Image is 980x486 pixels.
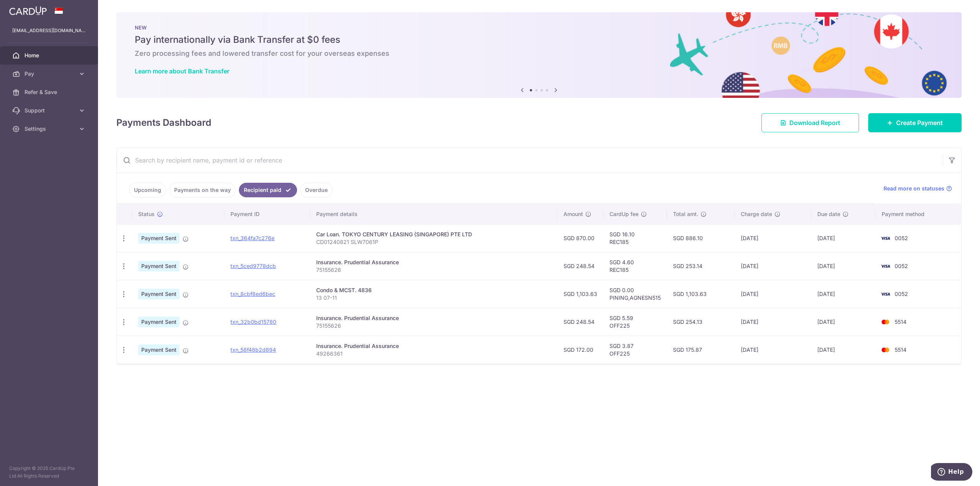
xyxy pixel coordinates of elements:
[603,336,667,364] td: SGD 3.87 OFF225
[24,125,75,133] span: Settings
[138,345,180,355] span: Payment Sent
[135,34,943,46] h5: Pay internationally via Bank Transfer at $0 fees
[557,224,603,252] td: SGD 870.00
[230,319,276,325] a: txn_32b0bd15780
[316,238,551,246] p: CD01240821 SLW7061P
[316,342,551,350] div: Insurance. Prudential Assurance
[884,185,944,192] span: Read more on statuses
[138,317,180,327] span: Payment Sent
[603,252,667,280] td: SGD 4.60 REC185
[896,118,943,127] span: Create Payment
[878,345,893,354] img: Bank Card
[603,224,667,252] td: SGD 16.10 REC185
[895,263,908,269] span: 0052
[931,463,972,482] iframe: Opens a widget where you can find more information
[811,252,875,280] td: [DATE]
[316,350,551,358] p: 49266361
[557,280,603,308] td: SGD 1,103.63
[316,286,551,294] div: Condo & MCST. 4836
[316,314,551,322] div: Insurance. Prudential Assurance
[895,319,906,325] span: 5514
[811,336,875,364] td: [DATE]
[116,116,211,130] h4: Payments Dashboard
[878,317,893,327] img: Bank Card
[563,210,583,218] span: Amount
[868,113,962,132] a: Create Payment
[673,210,698,218] span: Total amt.
[129,183,166,197] a: Upcoming
[117,148,943,172] input: Search by recipient name, payment id or reference
[895,235,908,241] span: 0052
[557,336,603,364] td: SGD 172.00
[316,322,551,330] p: 75155626
[316,266,551,274] p: 75155626
[761,113,859,132] a: Download Report
[817,210,840,218] span: Due date
[316,231,551,238] div: Car Loan. TOKYO CENTURY LEASING (SINGAPORE) PTE LTD
[135,24,943,31] p: NEW
[603,308,667,336] td: SGD 5.59 OFF225
[667,252,735,280] td: SGD 253.14
[24,70,75,78] span: Pay
[224,204,310,224] th: Payment ID
[9,6,47,15] img: CardUp
[230,291,275,297] a: txn_8cbf8ed6bec
[735,308,811,336] td: [DATE]
[557,252,603,280] td: SGD 248.54
[789,118,840,127] span: Download Report
[811,308,875,336] td: [DATE]
[300,183,333,197] a: Overdue
[24,107,75,114] span: Support
[878,234,893,243] img: Bank Card
[735,280,811,308] td: [DATE]
[667,224,735,252] td: SGD 886.10
[316,258,551,266] div: Insurance. Prudential Assurance
[138,261,180,271] span: Payment Sent
[24,52,75,59] span: Home
[239,183,297,197] a: Recipient paid
[169,183,236,197] a: Payments on the way
[24,88,75,96] span: Refer & Save
[609,210,639,218] span: CardUp fee
[735,224,811,252] td: [DATE]
[667,336,735,364] td: SGD 175.87
[878,262,893,271] img: Bank Card
[667,280,735,308] td: SGD 1,103.63
[895,346,906,353] span: 5514
[741,210,772,218] span: Charge date
[735,252,811,280] td: [DATE]
[230,263,276,269] a: txn_5ced9778dcb
[138,233,180,244] span: Payment Sent
[230,346,276,353] a: txn_58f48b2d894
[667,308,735,336] td: SGD 254.13
[310,204,557,224] th: Payment details
[138,289,180,299] span: Payment Sent
[811,224,875,252] td: [DATE]
[884,185,952,192] a: Read more on statuses
[116,12,962,98] img: Bank transfer banner
[316,294,551,302] p: 13 07-11
[138,210,155,218] span: Status
[811,280,875,308] td: [DATE]
[12,27,86,34] p: [EMAIL_ADDRESS][DOMAIN_NAME]
[135,49,943,58] h6: Zero processing fees and lowered transfer cost for your overseas expenses
[735,336,811,364] td: [DATE]
[557,308,603,336] td: SGD 248.54
[895,291,908,297] span: 0052
[230,235,274,241] a: txn_364fa7c276e
[875,204,961,224] th: Payment method
[878,289,893,299] img: Bank Card
[135,67,229,75] a: Learn more about Bank Transfer
[603,280,667,308] td: SGD 0.00 PINING,AGNESN515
